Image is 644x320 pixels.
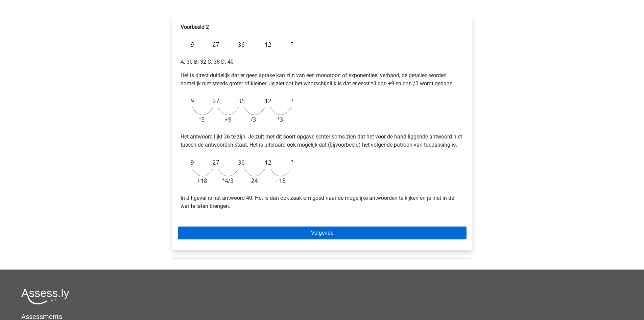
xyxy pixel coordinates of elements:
[181,194,464,210] p: In dit geval is het antwoord 40. Het is dan ook zaak om goed naar de mogelijke antwoorden te kijk...
[181,154,297,189] img: Alternating_Example_2_3.png
[181,93,297,127] img: Alternating_Example_2_2.png
[181,133,464,149] p: Het antwoord lijkt 36 te zijn. Je zult met dit soort opgave echter soms zien dat het voor de hand...
[181,37,297,52] img: Alternating_Example_2_1.png
[178,227,467,239] a: Volgende
[21,289,69,304] img: Assessly logo
[181,71,464,88] p: Het is direct duidelijk dat er geen sprake kan zijn van een monotoon of exponentieel verband, de ...
[181,58,464,66] p: A: 30 B: 32 C: 38 D: 40
[181,24,209,30] b: Voorbeeld 2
